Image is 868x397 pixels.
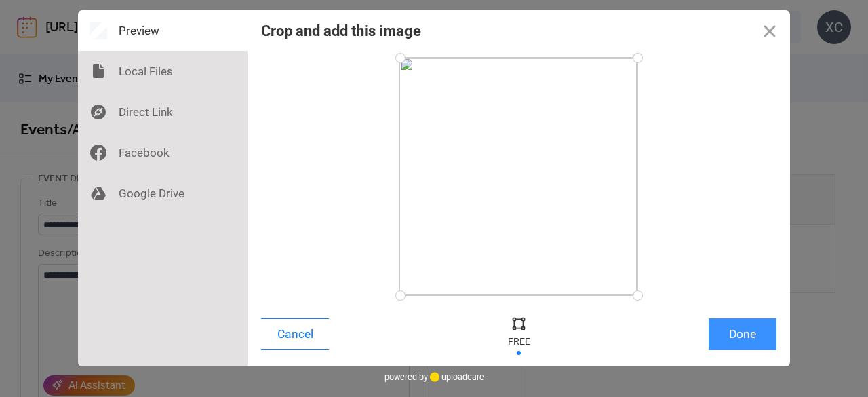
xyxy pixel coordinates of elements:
a: uploadcare [428,372,484,382]
button: Cancel [261,318,329,350]
div: powered by [384,366,484,387]
div: Facebook [78,132,248,173]
div: Preview [78,10,248,51]
div: Crop and add this image [261,22,421,39]
button: Close [749,10,790,51]
button: Done [709,318,776,350]
div: Local Files [78,51,248,92]
div: Google Drive [78,173,248,214]
div: Direct Link [78,92,248,132]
